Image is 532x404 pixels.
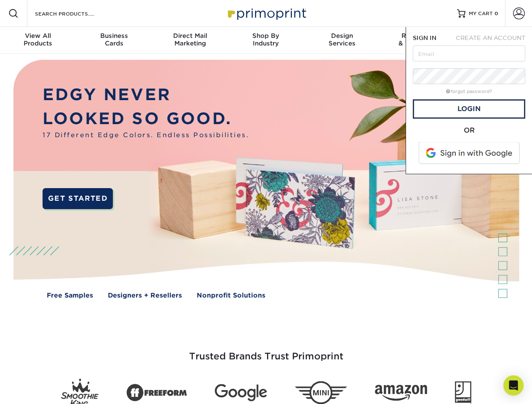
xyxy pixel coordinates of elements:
img: Goodwill [455,381,471,404]
a: Direct MailMarketing [152,27,228,54]
span: Business [76,32,152,40]
span: 0 [495,11,498,16]
div: Services [304,32,380,47]
div: & Templates [380,32,456,47]
span: CREATE AN ACCOUNT [456,35,525,41]
span: Resources [380,32,456,40]
a: Free Samples [47,291,93,300]
a: Login [413,99,525,119]
a: Shop ByIndustry [228,27,304,54]
a: Designers + Resellers [108,291,182,300]
img: Amazon [375,385,427,401]
input: SEARCH PRODUCTS..... [34,8,116,19]
p: EDGY NEVER [43,83,249,107]
div: Marketing [152,32,228,47]
div: OR [413,125,525,136]
a: forgot password? [446,89,492,94]
div: Open Intercom Messenger [503,375,524,396]
div: Industry [228,32,304,47]
p: LOOKED SO GOOD. [43,107,249,131]
h3: Trusted Brands Trust Primoprint [20,331,513,372]
span: MY CART [469,10,493,17]
img: Google [215,384,267,401]
span: Direct Mail [152,32,228,40]
a: GET STARTED [43,188,113,209]
span: 17 Different Edge Colors. Endless Possibilities. [43,130,249,140]
input: Email [413,45,525,61]
div: Cards [76,32,152,47]
span: Shop By [228,32,304,40]
a: BusinessCards [76,27,152,54]
span: SIGN IN [413,35,436,41]
span: Design [304,32,380,40]
a: Nonprofit Solutions [197,291,265,300]
img: Primoprint [224,4,308,22]
a: Resources& Templates [380,27,456,54]
a: DesignServices [304,27,380,54]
